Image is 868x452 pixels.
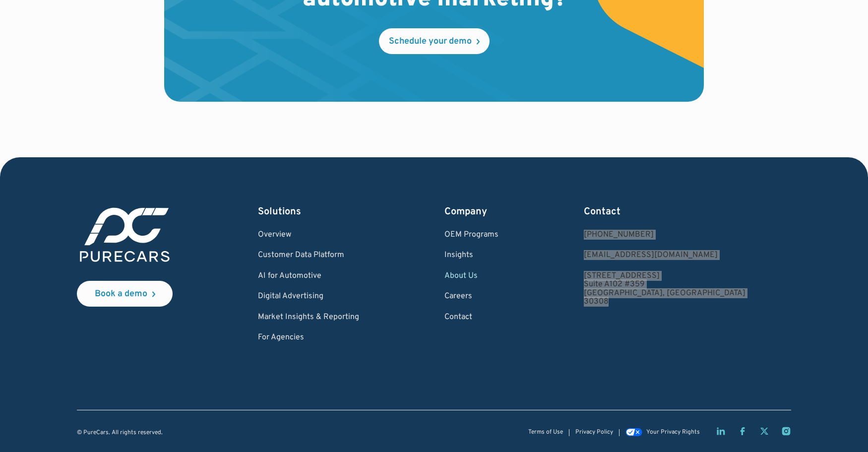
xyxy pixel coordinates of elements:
[716,426,726,436] a: LinkedIn page
[575,429,613,436] a: Privacy Policy
[625,429,700,436] a: Your Privacy Rights
[258,313,359,322] a: Market Insights & Reporting
[77,430,163,436] div: © PureCars. All rights reserved.
[584,231,745,240] div: [PHONE_NUMBER]
[584,272,745,307] a: [STREET_ADDRESS]Suite A102 #359[GEOGRAPHIC_DATA], [GEOGRAPHIC_DATA]30308
[258,333,359,342] a: For Agencies
[389,37,472,46] div: Schedule your demo
[258,205,359,219] div: Solutions
[759,426,769,436] a: Twitter X page
[738,426,747,436] a: Facebook page
[77,205,173,265] img: purecars logo
[584,205,745,219] div: Contact
[444,313,498,322] a: Contact
[444,272,498,281] a: About Us
[379,28,490,54] a: Schedule your demo
[781,426,791,436] a: Instagram page
[528,429,563,436] a: Terms of Use
[258,292,359,301] a: Digital Advertising
[444,251,498,260] a: Insights
[584,251,745,260] a: Email us
[258,272,359,281] a: AI for Automotive
[258,251,359,260] a: Customer Data Platform
[258,231,359,240] a: Overview
[77,281,173,307] a: Book a demo
[95,290,147,299] div: Book a demo
[646,429,700,436] div: Your Privacy Rights
[444,231,498,240] a: OEM Programs
[444,205,498,219] div: Company
[444,292,498,301] a: Careers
